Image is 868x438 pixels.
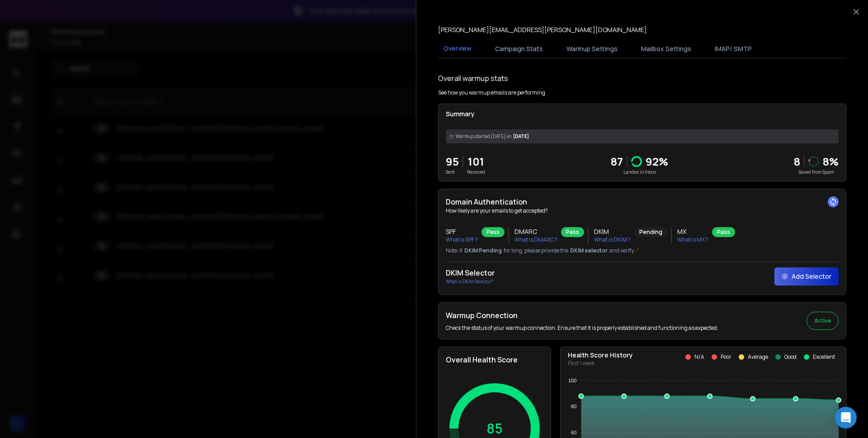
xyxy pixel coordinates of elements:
button: Campaign Stats [490,39,548,59]
p: 101 [467,154,485,169]
p: Sent [446,169,459,176]
button: IMAP/ SMTP [709,39,757,59]
p: What is DMARC ? [514,236,557,243]
div: Pass [561,227,584,237]
p: Received [467,169,485,176]
p: Excellent [813,353,835,361]
p: Landed in Inbox [611,169,668,176]
p: 92 % [646,154,668,169]
p: Poor [721,353,731,361]
button: Mailbox Settings [636,39,697,59]
p: Note: If for long, please provide the and verify. [446,247,839,254]
h2: Warmup Connection [446,310,718,321]
h3: SPF [446,227,478,236]
p: Average [748,353,768,361]
p: What is MX ? [677,236,708,243]
h1: Overall warmup stats [438,73,508,84]
p: Good [784,353,797,361]
h3: MX [677,227,708,236]
h2: DKIM Selector [446,267,495,278]
p: N/A [694,353,704,361]
p: Saved from Spam [794,169,839,176]
h3: DKIM [594,227,631,236]
span: DKIM selector [570,247,608,254]
p: 8 % [823,154,839,169]
div: Open Intercom Messenger [835,407,857,428]
p: Check the status of your warmup connection. Ensure that it is properly established and functionin... [446,324,718,332]
p: Past 1 week [568,360,633,367]
p: How likely are your emails to get accepted? [446,207,839,214]
p: What is DKIM ? [594,236,631,243]
button: Warmup Settings [561,39,623,59]
span: DKIM Pending [464,247,502,254]
tspan: 80 [571,404,576,409]
div: [DATE] [446,129,839,143]
strong: 8 [794,154,800,169]
h2: Overall Health Score [446,354,543,365]
div: Pass [712,227,735,237]
h3: DMARC [514,227,557,236]
button: Active [807,312,839,330]
p: 95 [446,154,459,169]
p: What is DKIM Selector? [446,278,495,285]
div: Pending [634,227,667,237]
h2: Domain Authentication [446,196,839,207]
p: What is SPF ? [446,236,478,243]
tspan: 100 [568,378,576,383]
p: [PERSON_NAME][EMAIL_ADDRESS][PERSON_NAME][DOMAIN_NAME] [438,25,647,34]
p: Summary [446,109,839,119]
p: 87 [611,154,623,169]
tspan: 60 [571,430,576,435]
p: Health Score History [568,351,633,360]
p: See how you warmup emails are performing [438,89,545,96]
div: Pass [481,227,505,237]
p: 85 [486,420,503,437]
span: Warmup started [DATE] on [456,133,511,140]
button: Add Selector [774,267,839,286]
button: Overview [438,38,477,59]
